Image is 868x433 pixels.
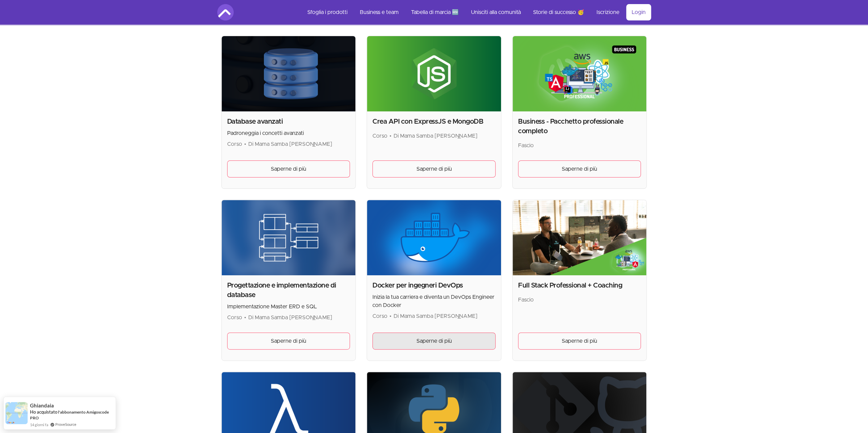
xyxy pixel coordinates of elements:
font: Sfoglia i prodotti [307,10,348,15]
font: Business e team [360,10,399,15]
font: Storie di successo 🥳 [533,10,584,15]
a: Iscrizione [591,4,625,20]
a: Saperne di più [518,160,641,177]
font: Saperne di più [271,166,306,172]
font: Di Mama Samba [PERSON_NAME] [248,315,332,320]
font: Di Mama Samba [PERSON_NAME] [394,133,477,139]
font: Full Stack Professional + Coaching [518,282,622,289]
font: • [244,315,246,320]
font: Fascio [518,143,534,148]
font: Corso [372,133,387,139]
a: Saperne di più [518,333,641,350]
img: immagine di notifica di prova sociale di Provesource [5,402,28,424]
img: Immagine del prodotto per database avanzati [222,36,356,111]
font: Docker per ingegneri DevOps [372,282,463,289]
font: • [244,141,246,147]
font: Progettazione e implementazione di database [227,282,336,298]
font: Business - Pacchetto professionale completo [518,118,623,135]
font: Di Mama Samba [PERSON_NAME] [248,141,332,147]
font: Saperne di più [562,166,597,172]
font: Padroneggia i concetti avanzati [227,130,304,136]
font: Saperne di più [416,338,452,344]
img: Immagine del prodotto per la progettazione e l'implementazione del database [222,200,356,275]
font: Unisciti alla comunità [471,10,521,15]
img: Immagine del prodotto per creare API con ExpressJS e MongoDB [367,36,501,111]
a: Saperne di più [227,333,350,350]
font: Saperne di più [416,166,452,172]
a: Login [626,4,651,20]
font: Ghiandaia [30,402,54,408]
img: Logo Amigoscode [217,4,234,20]
img: Immagine del prodotto per Full Stack Professional + Coaching [513,200,647,275]
font: Implementazione Master ERD e SQL [227,304,317,309]
a: Saperne di più [372,333,496,350]
font: Corso [227,315,242,320]
font: Database avanzati [227,118,283,125]
a: Sfoglia i prodotti [302,4,353,20]
font: Inizia la tua carriera e diventa un DevOps Engineer con Docker [372,294,495,308]
font: Corso [372,313,387,319]
font: Tabella di marcia 🆕 [411,10,459,15]
a: ProveSource [55,421,76,427]
font: Fascio [518,297,534,303]
a: Saperne di più [227,160,350,177]
img: Immagine del prodotto per Business - Pacchetto professionale completo [513,36,647,111]
font: Crea API con ExpressJS e MongoDB [372,118,483,125]
a: l'abbonamento Amigoscode PRO [30,409,109,420]
font: Ho acquistato [30,409,57,415]
a: Unisciti alla comunità [466,4,526,20]
a: Business e team [354,4,404,20]
font: Saperne di più [562,338,597,344]
a: Storie di successo 🥳 [528,4,590,20]
font: 14 giorni fa [30,422,48,427]
img: Immagine del prodotto per Docker per ingegneri DevOps [367,200,501,275]
font: Login [632,10,646,15]
font: Di Mama Samba [PERSON_NAME] [394,313,477,319]
font: Corso [227,141,242,147]
a: Saperne di più [372,160,496,177]
a: Tabella di marcia 🆕 [406,4,464,20]
font: • [389,133,392,139]
font: Iscrizione [597,10,619,15]
font: Saperne di più [271,338,306,344]
font: ProveSource [55,422,76,427]
font: • [389,313,392,319]
nav: Principale [302,4,651,20]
